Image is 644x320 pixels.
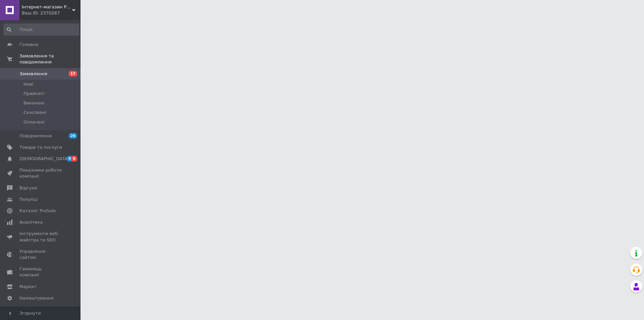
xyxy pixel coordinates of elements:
span: 17 [69,71,77,77]
input: Пошук [3,24,79,36]
span: Замовлення [19,71,47,77]
span: Каталог ProSale [19,208,56,214]
span: Скасовані [23,109,46,116]
span: Інструменти веб-майстра та SEO [19,231,62,243]
span: Маркет [19,284,37,290]
span: Повідомлення [19,133,52,139]
span: Головна [19,42,38,48]
span: [DEMOGRAPHIC_DATA] [19,156,69,162]
span: 9 [67,156,72,162]
span: Оплачені [23,119,45,125]
span: 6 [72,156,77,162]
span: Нові [23,81,33,87]
span: 26 [69,133,77,139]
span: Покупці [19,196,38,202]
div: Ваш ID: 2370287 [22,10,80,16]
span: Показники роботи компанії [19,167,62,179]
span: Прийняті [23,91,44,97]
span: Замовлення та повідомлення [19,53,80,65]
span: Налаштування [19,295,54,301]
span: Відгуки [19,185,37,191]
span: Виконані [23,100,44,106]
span: Інтернет-магазин Provisage [22,4,72,10]
span: Аналітика [19,219,43,225]
span: Гаманець компанії [19,266,62,278]
span: Товари та послуги [19,144,62,150]
span: Управління сайтом [19,248,62,261]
